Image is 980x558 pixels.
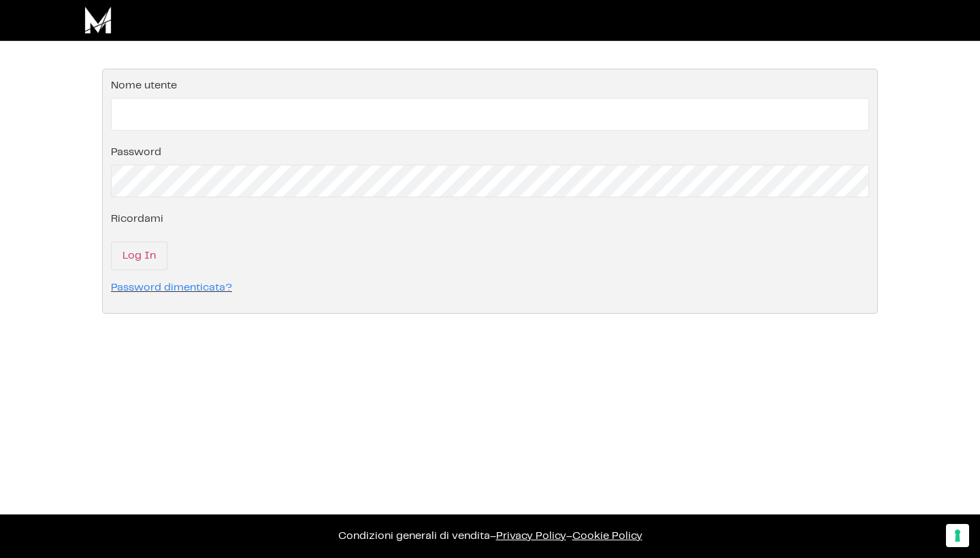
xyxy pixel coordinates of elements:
span: Cookie Policy [572,531,642,541]
a: Condizioni generali di vendita [338,531,490,541]
label: Nome utente [111,80,177,91]
input: Log In [111,242,167,270]
label: Ricordami [111,214,163,225]
label: Password [111,147,161,158]
a: Privacy Policy [496,531,566,541]
button: Le tue preferenze relative al consenso per le tecnologie di tracciamento [946,524,969,547]
input: Nome utente [111,98,869,131]
a: Password dimenticata? [111,282,232,293]
p: – – [14,528,966,544]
